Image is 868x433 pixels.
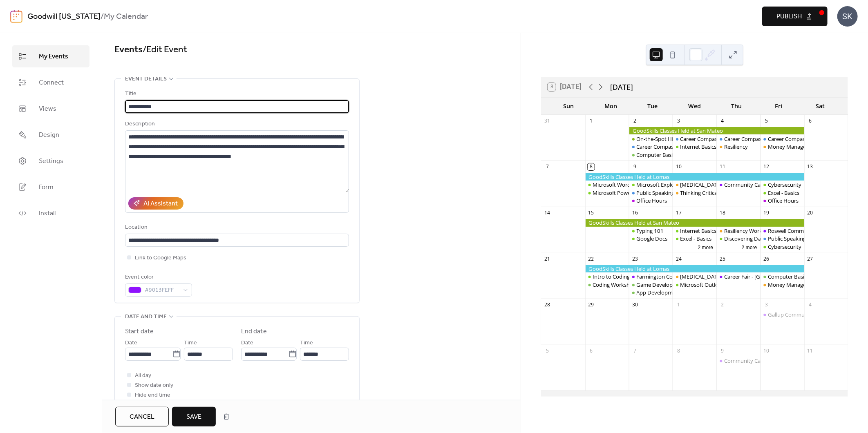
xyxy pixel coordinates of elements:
[637,143,740,150] div: Career Compass North: Career Exploration
[143,41,187,59] span: / Edit Event
[115,407,169,426] button: Cancel
[673,227,716,234] div: Internet Basics
[680,235,712,242] div: Excel - Basics
[673,273,716,280] div: Stress Management Workshop
[12,45,89,67] a: My Events
[763,347,770,354] div: 10
[588,255,595,262] div: 22
[39,130,59,140] span: Design
[807,255,814,262] div: 27
[637,281,686,288] div: Game Development
[585,265,804,272] div: GoodSkills Classes Held at Lomas
[719,210,726,216] div: 18
[585,189,629,196] div: Microsoft PowerPoint
[680,273,749,280] div: [MEDICAL_DATA] Workshop
[761,189,804,196] div: Excel - Basics
[585,273,629,280] div: Intro to Coding
[629,197,673,204] div: Office Hours
[695,243,717,251] button: 2 more
[593,273,630,280] div: Intro to Coding
[758,98,800,114] div: Fri
[637,235,668,242] div: Google Docs
[588,347,595,354] div: 6
[125,312,167,322] span: Date and time
[761,135,804,143] div: Career Compass West: Your New Job
[761,181,804,188] div: Cybersecurity
[128,197,183,210] button: AI Assistant
[39,156,63,166] span: Settings
[631,347,638,354] div: 7
[300,338,313,348] span: Time
[632,98,674,114] div: Tue
[637,273,723,280] div: Farmington Community Career Fair
[585,281,629,288] div: Coding Workshop
[724,143,748,150] div: Resiliency
[724,135,812,143] div: Career Compass South: Interviewing
[680,143,717,150] div: Internet Basics
[39,78,64,88] span: Connect
[12,202,89,224] a: Install
[807,347,814,354] div: 11
[768,143,819,150] div: Money Management
[593,181,631,188] div: Microsoft Word
[676,117,682,124] div: 3
[629,127,804,134] div: GoodSkills Classes Held at San Mateo
[762,7,828,26] button: Publish
[763,301,770,308] div: 3
[631,210,638,216] div: 16
[761,235,804,242] div: Public Speaking Intro
[125,119,347,129] div: Description
[631,117,638,124] div: 2
[716,98,758,114] div: Thu
[676,255,682,262] div: 24
[629,235,673,242] div: Google Docs
[761,273,804,280] div: Computer Basics
[590,98,632,114] div: Mon
[184,338,197,348] span: Time
[673,281,716,288] div: Microsoft Outlook
[125,74,167,84] span: Event details
[629,189,673,196] div: Public Speaking Intro
[676,210,682,216] div: 17
[680,189,723,196] div: Thinking Critically
[761,281,804,288] div: Money Management
[719,301,726,308] div: 2
[761,197,804,204] div: Office Hours
[629,289,673,296] div: App Development
[716,181,760,188] div: Community Career Fair
[125,338,137,348] span: Date
[241,327,267,337] div: End date
[544,301,551,308] div: 28
[39,209,56,219] span: Install
[716,135,760,143] div: Career Compass South: Interviewing
[12,71,89,94] a: Connect
[676,163,682,170] div: 10
[101,9,104,25] b: /
[135,391,170,400] span: Hide end time
[186,412,201,422] span: Save
[761,143,804,150] div: Money Management
[12,150,89,172] a: Settings
[12,176,89,198] a: Form
[145,286,179,295] span: #9013FEFF
[807,117,814,124] div: 6
[637,227,664,234] div: Typing 101
[629,151,673,158] div: Computer Basics
[837,6,858,27] div: SK
[768,273,809,280] div: Computer Basics
[716,357,760,364] div: Community Career Fair
[125,89,347,99] div: Title
[676,347,682,354] div: 8
[39,183,54,192] span: Form
[768,235,819,242] div: Public Speaking Intro
[130,412,154,422] span: Cancel
[588,117,595,124] div: 1
[631,301,638,308] div: 30
[673,235,716,242] div: Excel - Basics
[680,281,725,288] div: Microsoft Outlook
[588,301,595,308] div: 29
[768,227,844,234] div: Roswell Community Career Fair
[680,181,723,188] div: [MEDICAL_DATA]
[114,41,143,59] a: Events
[548,98,590,114] div: Sun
